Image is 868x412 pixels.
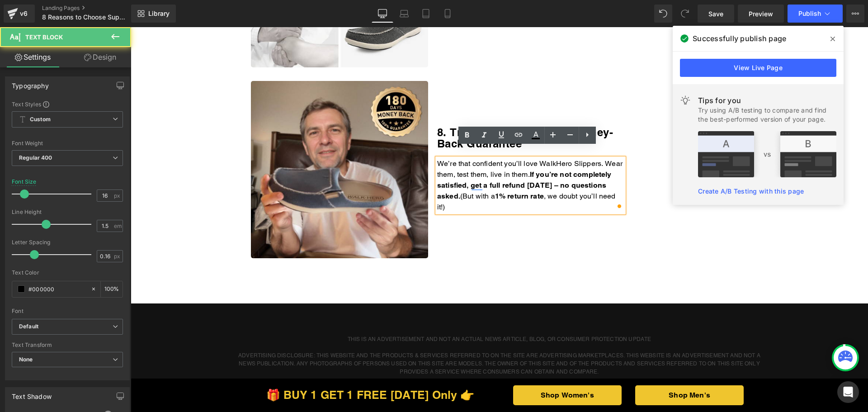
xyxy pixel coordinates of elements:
div: Letter Spacing [12,239,123,246]
a: Design [67,47,133,67]
a: Shop Men's [505,358,613,378]
p: ADVERTISING DISCLOSURE: THIS WEBSITE AND THE PRODUCTS & SERVICES REFERRED TO ON THE SITE ARE ADVE... [104,324,633,349]
span: em [114,223,122,229]
span: Text Block [25,33,63,41]
div: Typography [12,77,49,90]
a: View Live Page [680,59,836,77]
p: THIS IS AN ADVERTISEMENT AND NOT AN ACTUAL NEWS ARTICLE, BLOG, OR CONSUMER PROTECTION UPDATE [104,308,633,316]
strong: 1% return rate [364,165,413,173]
div: Text Transform [12,342,123,348]
a: Shop Women's [382,358,491,378]
b: None [19,356,33,363]
button: More [846,5,864,23]
div: Font Weight [12,140,123,147]
span: 8 Reasons to Choose Supportive Slippers [42,14,129,21]
span: 🎁 BUY 1 GET 1 FREE [DATE] Only 👉 [136,361,344,374]
span: Shop Women's [410,363,463,374]
a: Tablet [415,5,437,23]
a: v6 [4,5,35,23]
div: % [101,281,123,297]
div: Text Shadow [12,388,52,400]
div: Text Styles [12,100,123,108]
b: Regular 400 [19,154,52,161]
a: Create A/B Testing with this page [698,187,804,195]
span: Library [148,9,170,18]
div: Tips for you [698,95,836,106]
img: light.svg [680,95,691,106]
div: Open Intercom Messenger [837,381,859,403]
div: Font [12,308,123,314]
span: Publish [798,10,821,17]
a: New Library [131,5,176,23]
i: Default [19,323,38,331]
span: Save [708,9,723,19]
a: Landing Pages [42,5,146,12]
span: Shop Men's [538,363,580,374]
button: Publish [788,5,843,23]
strong: If you’re not completely satisfied, get a full refund [DATE] – no questions asked. [307,143,481,173]
div: To enrich screen reader interactions, please activate Accessibility in Grammarly extension settings [307,131,493,185]
div: Line Height [12,209,123,215]
button: Undo [654,5,672,23]
b: 8. Try Risk-Free: 180-Day Money-Back Guarantee [307,99,482,123]
span: px [114,193,122,199]
img: tip.png [698,131,836,177]
span: Successfully publish page [693,33,786,44]
b: Custom [30,116,51,123]
button: Redo [676,5,694,23]
div: Try using A/B testing to compare and find the best-performed version of your page. [698,106,836,124]
a: Mobile [437,5,458,23]
div: v6 [18,8,29,19]
p: We’re that confident you’ll love WalkHero Slippers. Wear them, test them, live in them. (But with... [307,131,493,185]
span: Preview [749,9,773,19]
div: Text Color [12,270,123,276]
a: Laptop [393,5,415,23]
div: Font Size [12,179,37,185]
iframe: To enrich screen reader interactions, please activate Accessibility in Grammarly extension settings [131,27,868,412]
a: Preview [738,5,784,23]
span: px [114,253,122,259]
input: Color [28,284,86,294]
a: Desktop [372,5,393,23]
